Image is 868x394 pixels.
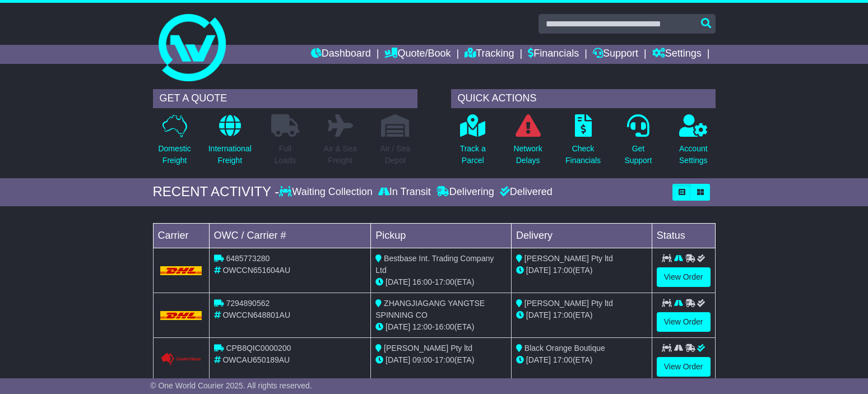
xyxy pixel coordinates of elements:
[593,45,638,64] a: Support
[435,322,454,331] span: 16:00
[657,267,711,287] a: View Order
[553,310,573,319] span: 17:00
[222,266,290,275] span: OWCCN651604AU
[526,355,551,364] span: [DATE]
[624,143,652,166] p: Get Support
[208,114,252,173] a: InternationalFreight
[553,355,573,364] span: 17:00
[657,357,711,377] a: View Order
[460,143,486,166] p: Track a Parcel
[412,322,432,331] span: 12:00
[222,355,290,364] span: OWCAU650189AU
[435,355,454,364] span: 17:00
[386,277,410,286] span: [DATE]
[386,322,410,331] span: [DATE]
[435,277,454,286] span: 17:00
[324,143,357,166] p: Air & Sea Freight
[158,143,191,166] p: Domestic Freight
[497,186,553,198] div: Delivered
[208,143,252,166] p: International Freight
[160,353,202,366] img: GetCarrierServiceLogo
[150,381,312,390] span: © One World Courier 2025. All rights reserved.
[511,223,652,248] td: Delivery
[375,299,485,319] span: ZHANGJIAGANG YANGTSE SPINNING CO
[384,45,451,64] a: Quote/Book
[524,299,613,308] span: [PERSON_NAME] Pty ltd
[153,223,209,248] td: Carrier
[412,355,432,364] span: 09:00
[380,143,411,166] p: Air / Sea Depot
[565,114,601,173] a: CheckFinancials
[434,186,497,198] div: Delivering
[679,143,708,166] p: Account Settings
[679,114,708,173] a: AccountSettings
[652,45,702,64] a: Settings
[553,266,573,275] span: 17:00
[375,321,507,333] div: - (ETA)
[565,143,601,166] p: Check Financials
[513,114,542,173] a: NetworkDelays
[375,254,494,275] span: Bestbase Int. Trading Company Ltd
[226,299,270,308] span: 7294890562
[516,354,647,366] div: (ETA)
[657,312,711,332] a: View Order
[226,344,291,353] span: CPB8QIC0000200
[451,89,716,108] div: QUICK ACTIONS
[160,266,202,275] img: DHL.png
[516,265,647,276] div: (ETA)
[226,254,270,263] span: 6485773280
[375,186,434,198] div: In Transit
[528,45,579,64] a: Financials
[279,186,375,198] div: Waiting Collection
[271,143,299,166] p: Full Loads
[513,143,542,166] p: Network Delays
[465,45,514,64] a: Tracking
[157,114,191,173] a: DomesticFreight
[526,266,551,275] span: [DATE]
[375,276,507,288] div: - (ETA)
[371,223,512,248] td: Pickup
[311,45,371,64] a: Dashboard
[412,277,432,286] span: 16:00
[524,254,613,263] span: [PERSON_NAME] Pty ltd
[516,309,647,321] div: (ETA)
[153,184,280,200] div: RECENT ACTIVITY -
[386,355,410,364] span: [DATE]
[459,114,486,173] a: Track aParcel
[375,354,507,366] div: - (ETA)
[222,310,290,319] span: OWCCN648801AU
[524,344,605,353] span: Black Orange Boutique
[652,223,715,248] td: Status
[153,89,417,108] div: GET A QUOTE
[624,114,652,173] a: GetSupport
[384,344,472,353] span: [PERSON_NAME] Pty ltd
[209,223,371,248] td: OWC / Carrier #
[526,310,551,319] span: [DATE]
[160,311,202,320] img: DHL.png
